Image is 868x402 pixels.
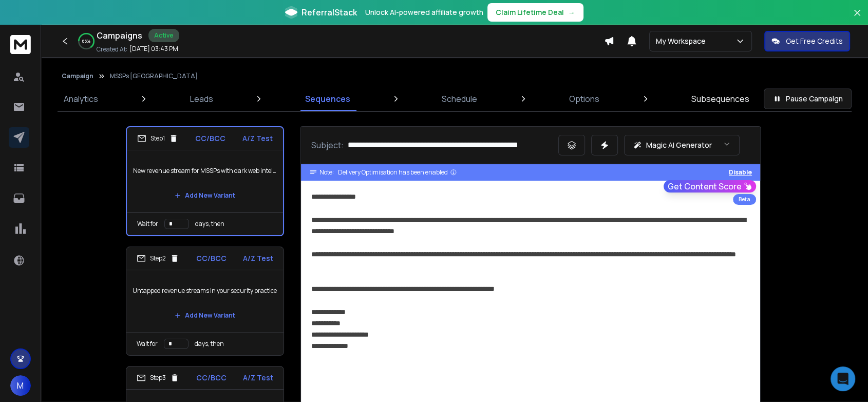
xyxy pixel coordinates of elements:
button: Disable [729,168,752,177]
p: Wait for [137,340,158,348]
button: Get Free Credits [764,31,850,51]
button: Add New Variant [166,305,243,326]
p: Get Free Credits [786,36,843,46]
a: Leads [184,86,219,111]
div: Step 2 [137,254,179,263]
button: Get Content Score [664,180,756,193]
a: Subsequences [685,86,756,111]
span: ReferralStack [301,6,357,19]
p: Magic AI Generator [646,140,712,150]
div: Step 1 [137,134,178,143]
p: CC/BCC [195,133,225,144]
p: My Workspace [656,36,710,46]
button: Pause Campaign [764,89,852,109]
p: [DATE] 03:43 PM [129,45,178,53]
p: 65 % [82,38,90,44]
span: → [568,7,575,18]
li: Step1CC/BCCA/Z TestNew revenue stream for MSSPs with dark web intelligenceAdd New VariantWait for... [126,126,284,236]
div: Active [148,29,179,42]
h1: Campaigns [97,29,142,42]
p: Options [569,93,599,105]
p: Wait for [137,220,158,228]
li: Step2CC/BCCA/Z TestUntapped revenue streams in your security practiceAdd New VariantWait fordays,... [126,247,284,356]
a: Options [563,86,606,111]
p: Unlock AI-powered affiliate growth [365,7,483,18]
button: Add New Variant [166,185,243,206]
p: Sequences [305,93,350,105]
p: Analytics [64,93,98,105]
div: Step 3 [137,373,179,382]
p: Subject: [311,139,344,151]
button: Campaign [62,72,93,80]
p: CC/BCC [196,253,227,264]
p: Subsequences [691,93,749,105]
div: Delivery Optimisation has been enabled [338,168,457,177]
a: Schedule [436,86,483,111]
span: Note: [319,168,334,177]
p: MSSPs [GEOGRAPHIC_DATA] [110,72,198,80]
p: New revenue stream for MSSPs with dark web intelligence [133,156,277,185]
button: Close banner [851,6,864,31]
p: CC/BCC [196,373,227,383]
button: M [10,375,31,396]
button: Magic AI Generator [624,135,740,155]
p: A/Z Test [243,373,273,383]
button: Claim Lifetime Deal→ [487,3,583,22]
p: Schedule [442,93,477,105]
p: days, then [195,340,224,348]
div: Open Intercom Messenger [831,366,855,391]
p: Leads [190,93,213,105]
div: Beta [733,194,756,205]
a: Sequences [299,86,356,111]
p: Created At: [97,45,127,54]
p: A/Z Test [242,133,273,144]
p: days, then [195,220,224,228]
p: A/Z Test [243,253,273,264]
a: Analytics [58,86,104,111]
p: Untapped revenue streams in your security practice [133,276,277,305]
